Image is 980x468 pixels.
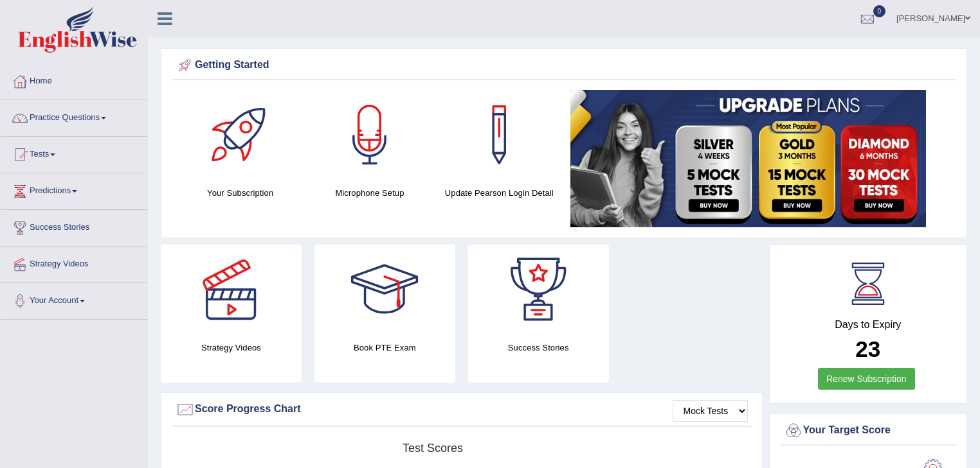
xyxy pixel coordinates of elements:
div: Score Progress Chart [176,400,748,419]
a: Your Account [1,283,147,315]
h4: Strategy Videos [161,341,302,354]
a: Strategy Videos [1,247,147,279]
a: Practice Questions [1,100,147,132]
a: Tests [1,137,147,169]
tspan: Test scores [403,442,463,455]
h4: Success Stories [468,341,609,354]
div: Getting Started [176,56,952,75]
a: Renew Subscription [818,368,915,390]
a: Predictions [1,173,147,205]
span: 0 [873,5,886,17]
h4: Update Pearson Login Detail [441,186,558,200]
b: 23 [855,336,880,361]
h4: Your Subscription [182,186,298,200]
h4: Days to Expiry [784,319,953,331]
h4: Microphone Setup [311,186,428,200]
a: Home [1,64,147,96]
img: small5.jpg [570,90,926,227]
a: Success Stories [1,210,147,242]
h4: Book PTE Exam [314,341,455,354]
div: Your Target Score [784,421,953,440]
